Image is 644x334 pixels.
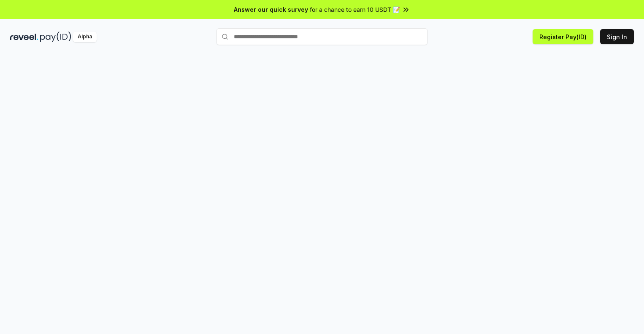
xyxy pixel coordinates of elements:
[234,5,308,14] span: Answer our quick survey
[40,32,71,42] img: pay_id
[600,29,634,44] button: Sign In
[533,29,593,44] button: Register Pay(ID)
[73,32,97,42] div: Alpha
[10,32,38,42] img: reveel_dark
[310,5,400,14] span: for a chance to earn 10 USDT 📝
